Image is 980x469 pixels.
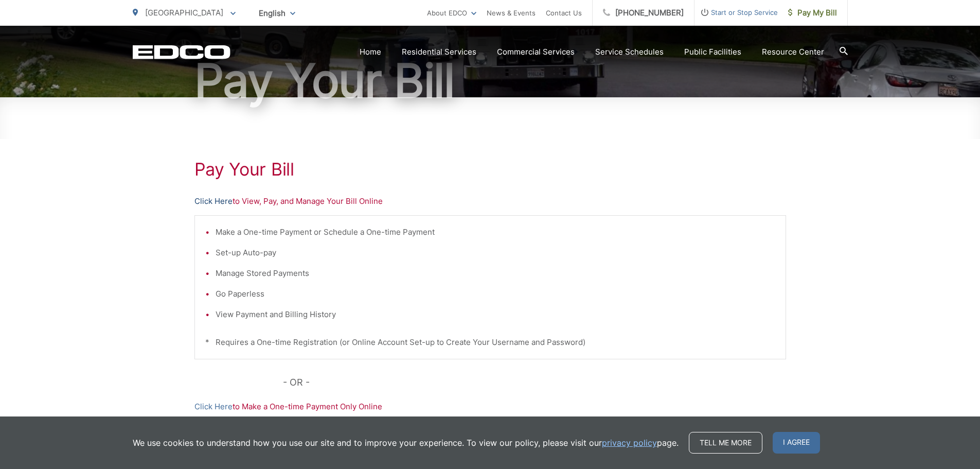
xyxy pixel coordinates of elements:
[251,4,303,22] span: English
[205,336,775,349] p: * Requires a One-time Registration (or Online Account Set-up to Create Your Username and Password)
[684,46,741,58] a: Public Facilities
[194,195,786,207] p: to View, Pay, and Manage Your Bill Online
[216,247,775,259] li: Set-up Auto-pay
[216,226,775,238] li: Make a One-time Payment or Schedule a One-time Payment
[546,7,582,19] a: Contact Us
[487,7,536,19] a: News & Events
[427,7,476,19] a: About EDCO
[194,195,233,207] a: Click Here
[216,308,775,321] li: View Payment and Billing History
[194,159,786,180] h1: Pay Your Bill
[402,46,476,58] a: Residential Services
[133,437,679,449] p: We use cookies to understand how you use our site and to improve your experience. To view our pol...
[360,46,381,58] a: Home
[145,8,223,18] span: [GEOGRAPHIC_DATA]
[283,375,786,390] p: - OR -
[216,288,775,300] li: Go Paperless
[762,46,824,58] a: Resource Center
[133,45,230,59] a: EDCD logo. Return to the homepage.
[788,7,837,19] span: Pay My Bill
[773,432,820,454] span: I agree
[194,401,786,413] p: to Make a One-time Payment Only Online
[602,437,657,449] a: privacy policy
[194,401,233,413] a: Click Here
[497,46,575,58] a: Commercial Services
[133,55,848,107] h1: Pay Your Bill
[595,46,664,58] a: Service Schedules
[216,267,775,280] li: Manage Stored Payments
[689,432,762,454] a: Tell me more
